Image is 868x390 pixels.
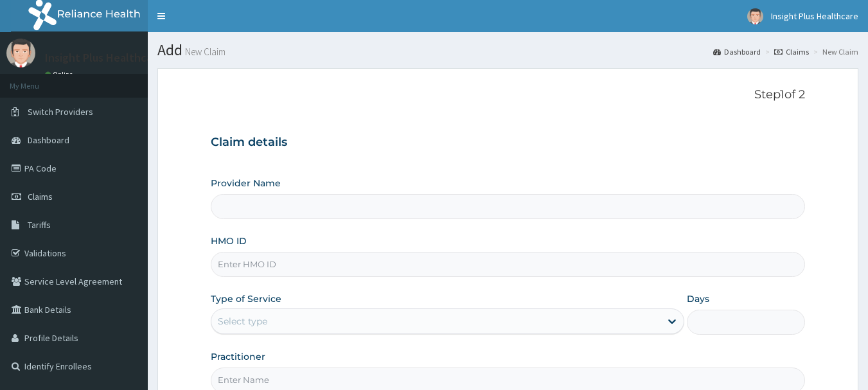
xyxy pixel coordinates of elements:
[157,42,858,58] h1: Add
[182,47,226,57] small: New Claim
[211,292,281,305] label: Type of Service
[28,219,51,231] span: Tariffs
[771,10,858,22] span: Insight Plus Healthcare
[774,46,809,57] a: Claims
[211,136,806,150] h3: Claim details
[45,70,76,79] a: Online
[28,191,53,202] span: Claims
[810,46,858,57] li: New Claim
[28,134,69,146] span: Dashboard
[218,315,267,328] div: Select type
[747,8,763,24] img: User Image
[45,52,163,64] p: Insight Plus Healthcare
[6,39,35,67] img: User Image
[211,177,281,190] label: Provider Name
[211,235,247,247] label: HMO ID
[28,106,93,118] span: Switch Providers
[713,46,761,57] a: Dashboard
[211,252,806,277] input: Enter HMO ID
[211,350,265,363] label: Practitioner
[211,88,806,102] p: Step 1 of 2
[687,292,709,305] label: Days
